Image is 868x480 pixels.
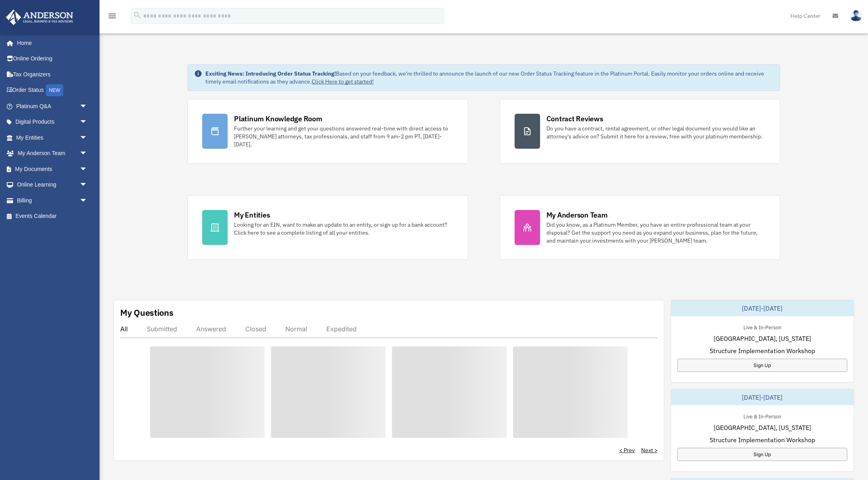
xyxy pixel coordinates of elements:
[641,446,657,454] a: Next >
[234,124,453,148] div: Further your learning and get your questions answered real-time with direct access to [PERSON_NAM...
[6,130,99,146] a: My Entitiesarrow_drop_down
[737,412,788,420] div: Live & In-Person
[312,78,374,85] a: Click Here to get started!
[205,70,336,77] strong: Exciting News: Introducing Order Status Tracking!
[546,210,608,220] div: My Anderson Team
[205,70,773,86] div: Based on your feedback, we're thrilled to announce the launch of our new Order Status Tracking fe...
[6,208,99,224] a: Events Calendar
[120,325,128,333] div: All
[6,82,99,99] a: Order StatusNEW
[6,114,99,130] a: Digital Productsarrow_drop_down
[4,10,76,25] img: Anderson Advisors Platinum Portal
[619,446,635,454] a: < Prev
[677,448,847,461] a: Sign Up
[120,307,174,319] div: My Questions
[737,323,788,331] div: Live & In-Person
[6,51,99,67] a: Online Ordering
[6,177,99,193] a: Online Learningarrow_drop_down
[500,99,780,163] a: Contract Reviews Do you have a contract, rental agreement, or other legal document you would like...
[546,114,603,124] div: Contract Reviews
[6,161,99,177] a: My Documentsarrow_drop_down
[710,435,815,445] span: Structure Implementation Workshop
[133,11,142,19] i: search
[187,195,468,260] a: My Entities Looking for an EIN, want to make an update to an entity, or sign up for a bank accoun...
[710,346,815,356] span: Structure Implementation Workshop
[80,177,96,193] span: arrow_drop_down
[500,195,780,260] a: My Anderson Team Did you know, as a Platinum Member, you have an entire professional team at your...
[714,334,811,343] span: [GEOGRAPHIC_DATA], [US_STATE]
[80,161,96,177] span: arrow_drop_down
[285,325,307,333] div: Normal
[6,192,99,208] a: Billingarrow_drop_down
[546,124,765,140] div: Do you have a contract, rental agreement, or other legal document you would like an attorney's ad...
[245,325,266,333] div: Closed
[850,10,862,21] img: User Pic
[187,99,468,163] a: Platinum Knowledge Room Further your learning and get your questions answered real-time with dire...
[6,66,99,82] a: Tax Organizers
[196,325,226,333] div: Answered
[80,114,96,130] span: arrow_drop_down
[46,84,63,96] div: NEW
[6,98,99,114] a: Platinum Q&Aarrow_drop_down
[326,325,357,333] div: Expedited
[546,221,765,245] div: Did you know, as a Platinum Member, you have an entire professional team at your disposal? Get th...
[671,300,854,316] div: [DATE]-[DATE]
[107,11,117,21] i: menu
[234,210,270,220] div: My Entities
[234,221,453,237] div: Looking for an EIN, want to make an update to an entity, or sign up for a bank account? Click her...
[6,146,99,161] a: My Anderson Teamarrow_drop_down
[677,359,847,372] a: Sign Up
[80,98,96,115] span: arrow_drop_down
[234,114,322,124] div: Platinum Knowledge Room
[714,423,811,432] span: [GEOGRAPHIC_DATA], [US_STATE]
[80,130,96,146] span: arrow_drop_down
[80,146,96,162] span: arrow_drop_down
[671,389,854,405] div: [DATE]-[DATE]
[80,192,96,209] span: arrow_drop_down
[6,35,96,51] a: Home
[107,14,117,21] a: menu
[147,325,177,333] div: Submitted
